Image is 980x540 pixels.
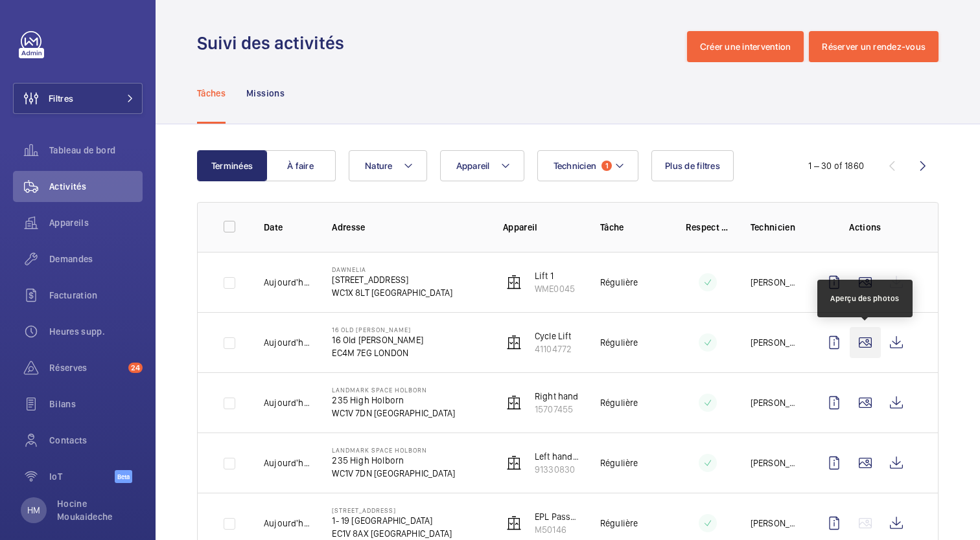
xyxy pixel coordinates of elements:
p: [PERSON_NAME] [751,517,798,530]
span: IoT [49,470,115,483]
span: Réserves [49,361,123,374]
p: [STREET_ADDRESS] [332,506,452,514]
p: Left hand lift [535,450,579,463]
p: Lift 1 [535,269,575,282]
button: Filtres [13,83,143,114]
span: Contacts [49,434,143,447]
p: [PERSON_NAME] [751,396,798,409]
p: Landmark Space Holborn [332,446,455,454]
p: Landmark Space Holborn [332,386,455,394]
p: 41104772 [535,343,572,355]
p: WC1V 7DN [GEOGRAPHIC_DATA] [332,467,455,480]
p: Cycle Lift [535,330,572,343]
p: EPL Passenger Lift Gen 2 [535,510,579,523]
p: Régulière [600,276,638,289]
p: 15707455 [535,403,579,416]
p: Aujourd'hui [264,517,311,530]
p: [PERSON_NAME] [751,276,798,289]
button: Nature [349,150,427,181]
p: WME0045 [535,282,575,295]
p: Technicien [751,221,798,234]
p: Aujourd'hui [264,276,311,289]
p: [PERSON_NAME] [751,336,798,349]
span: Appareil [456,161,490,171]
span: Technicien [554,161,597,171]
p: 16 Old [PERSON_NAME] [332,333,423,346]
p: Appareil [503,221,579,234]
p: 1- 19 [GEOGRAPHIC_DATA] [332,514,452,527]
span: Beta [115,470,132,483]
p: Aujourd'hui [264,396,311,409]
button: Plus de filtres [651,150,734,181]
p: Date [264,221,311,234]
p: Régulière [600,336,638,349]
img: elevator.svg [506,455,522,471]
p: 91330830 [535,463,579,476]
p: Right hand [535,390,579,403]
p: Aujourd'hui [264,456,311,469]
span: Plus de filtres [665,161,720,171]
p: [STREET_ADDRESS] [332,273,452,286]
p: EC1V 8AX [GEOGRAPHIC_DATA] [332,527,452,540]
p: Adresse [332,221,482,234]
button: Appareil [440,150,524,181]
p: Régulière [600,396,638,409]
p: 235 High Holborn [332,394,455,407]
p: WC1X 8LT [GEOGRAPHIC_DATA] [332,286,452,299]
span: Bilans [49,398,143,411]
img: elevator.svg [506,515,522,531]
button: Technicien1 [537,150,639,181]
button: Créer une intervention [687,31,804,62]
button: Réserver un rendez-vous [809,31,939,62]
p: Missions [246,87,285,100]
img: elevator.svg [506,335,522,350]
button: Terminées [197,150,267,181]
img: elevator.svg [506,395,522,411]
p: HM [27,504,40,517]
p: Tâches [197,87,226,100]
p: Régulière [600,456,638,469]
span: Demandes [49,253,143,265]
p: Dawnelia [332,265,452,273]
p: Régulière [600,517,638,530]
span: Nature [365,161,393,171]
span: Facturation [49,289,143,302]
div: Aperçu des photos [830,293,900,304]
span: Heures supp. [49,325,143,338]
span: 24 [128,363,143,373]
span: Tableau de bord [49,144,143,157]
p: M50146 [535,523,579,536]
p: Aujourd'hui [264,336,311,349]
span: 1 [601,161,612,171]
span: Activités [49,180,143,193]
img: elevator.svg [506,275,522,290]
p: [PERSON_NAME] [751,456,798,469]
p: Tâche [600,221,665,234]
span: Appareils [49,216,143,229]
div: 1 – 30 of 1860 [808,159,864,172]
p: Actions [819,221,912,234]
p: 235 High Holborn [332,454,455,467]
p: EC4M 7EG LONDON [332,346,423,359]
p: Respect délai [686,221,730,234]
span: Filtres [49,92,73,105]
button: À faire [266,150,336,181]
p: Hocine Moukaideche [57,497,135,523]
p: WC1V 7DN [GEOGRAPHIC_DATA] [332,407,455,420]
p: 16 Old [PERSON_NAME] [332,326,423,333]
h1: Suivi des activités [197,31,352,55]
